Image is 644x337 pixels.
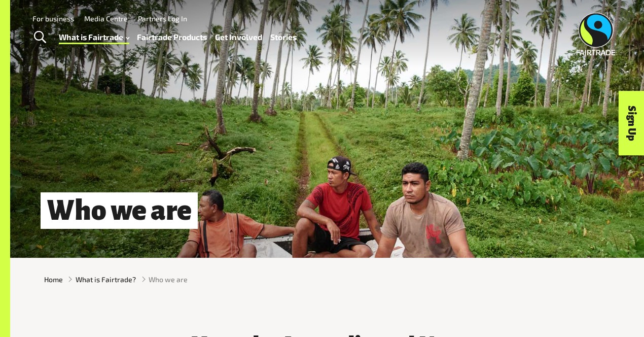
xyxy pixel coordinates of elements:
h1: Who we are [41,192,198,229]
a: Fairtrade Products [137,30,207,44]
a: Media Centre [84,14,128,23]
a: Get Involved [215,30,262,44]
a: Partners Log In [138,14,187,23]
a: Toggle Search [27,25,52,50]
a: Home [44,274,63,285]
span: Who we are [149,274,188,285]
a: What is Fairtrade [59,30,129,44]
a: Stories [270,30,297,44]
a: For business [32,14,74,23]
a: What is Fairtrade? [76,274,136,285]
img: Fairtrade Australia New Zealand logo [577,13,616,55]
